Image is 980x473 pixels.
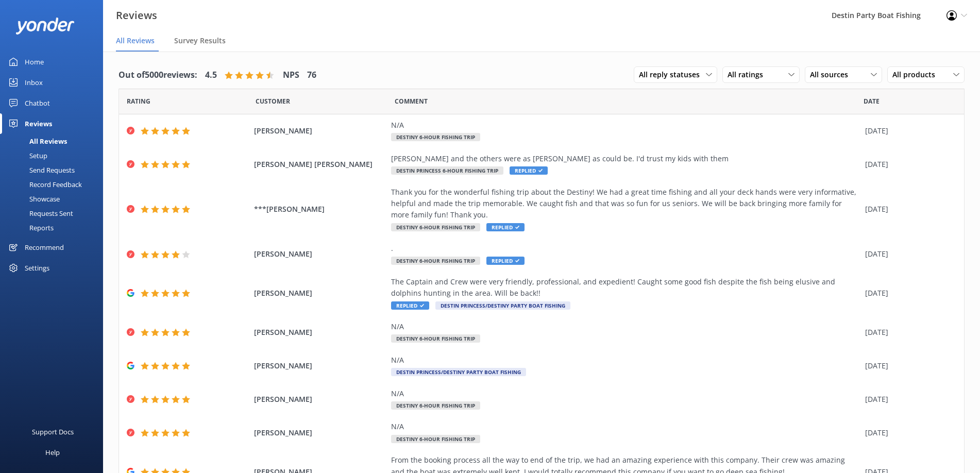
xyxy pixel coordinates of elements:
div: [DATE] [865,394,951,405]
a: Requests Sent [6,206,103,221]
span: [PERSON_NAME] [254,360,386,371]
div: Setup [6,148,47,163]
div: Showcase [6,192,60,206]
span: ***[PERSON_NAME] [254,204,386,215]
span: [PERSON_NAME] [PERSON_NAME] [254,159,386,170]
span: Question [395,96,428,106]
div: The Captain and Crew were very friendly, professional, and expedient! Caught some good fish despi... [391,276,860,299]
span: Destin Princess 6-Hour Fishing Trip [391,166,503,175]
div: [DATE] [865,159,951,170]
span: Replied [486,257,525,265]
span: Replied [510,166,548,175]
span: All sources [810,69,854,80]
span: Replied [391,301,429,310]
h4: 76 [307,69,316,82]
div: N/A [391,321,860,332]
div: Send Requests [6,163,75,177]
span: Destin Princess/Destiny Party Boat Fishing [435,301,570,310]
div: [PERSON_NAME] and the others were as [PERSON_NAME] as could be. I'd trust my kids with them [391,153,860,164]
span: Destiny 6-Hour Fishing Trip [391,133,480,141]
span: [PERSON_NAME] [254,125,386,137]
span: All reply statuses [639,69,706,80]
div: Inbox [25,72,43,93]
div: N/A [391,120,860,131]
div: Reports [6,221,54,235]
div: [DATE] [865,427,951,438]
span: Destiny 6-Hour Fishing Trip [391,401,480,410]
a: All Reviews [6,134,103,148]
a: Send Requests [6,163,103,177]
div: All Reviews [6,134,67,148]
span: All Reviews [116,36,155,46]
a: Setup [6,148,103,163]
span: Destiny 6-Hour Fishing Trip [391,257,480,265]
div: Support Docs [32,421,74,442]
div: N/A [391,388,860,399]
div: [DATE] [865,248,951,260]
div: N/A [391,354,860,366]
span: [PERSON_NAME] [254,427,386,438]
span: Replied [486,223,525,231]
span: [PERSON_NAME] [254,394,386,405]
span: Destin Princess/Destiny Party Boat Fishing [391,368,526,376]
span: Date [127,96,150,106]
div: Settings [25,258,49,278]
div: Chatbot [25,93,50,113]
div: Recommend [25,237,64,258]
a: Reports [6,221,103,235]
div: [DATE] [865,327,951,338]
h4: Out of 5000 reviews: [119,69,197,82]
div: [DATE] [865,204,951,215]
div: Requests Sent [6,206,73,221]
h4: NPS [283,69,299,82]
div: [DATE] [865,360,951,371]
div: [DATE] [865,125,951,137]
span: Destiny 6-Hour Fishing Trip [391,223,480,231]
span: [PERSON_NAME] [254,288,386,299]
span: Date [864,96,880,106]
div: . [391,243,860,254]
h4: 4.5 [205,69,217,82]
span: Destiny 6-Hour Fishing Trip [391,334,480,343]
span: Survey Results [174,36,226,46]
span: Date [256,96,290,106]
div: Reviews [25,113,52,134]
a: Showcase [6,192,103,206]
img: yonder-white-logo.png [15,18,75,35]
div: Thank you for the wonderful fishing trip about the Destiny! We had a great time fishing and all y... [391,187,860,221]
div: Record Feedback [6,177,82,192]
span: Destiny 6-Hour Fishing Trip [391,435,480,443]
div: Home [25,52,44,72]
div: [DATE] [865,288,951,299]
span: All products [892,69,941,80]
a: Record Feedback [6,177,103,192]
span: [PERSON_NAME] [254,327,386,338]
h3: Reviews [116,7,157,24]
div: Help [45,442,60,463]
span: All ratings [728,69,769,80]
span: [PERSON_NAME] [254,248,386,260]
div: N/A [391,421,860,432]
